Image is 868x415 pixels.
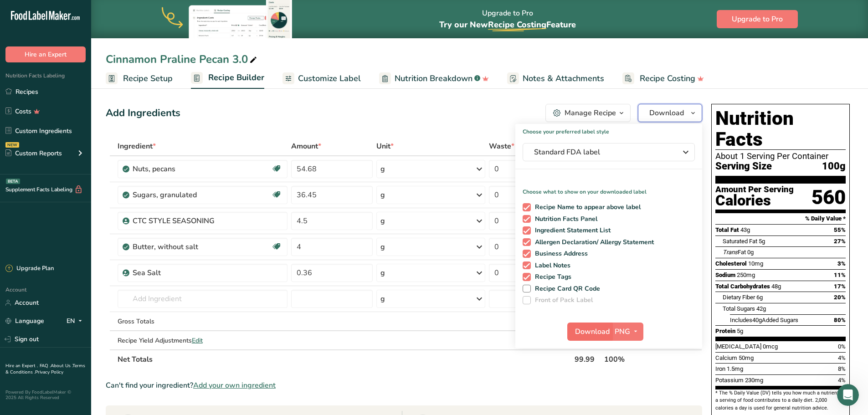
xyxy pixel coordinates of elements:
[715,354,737,361] span: Calcium
[837,384,859,406] iframe: Intercom live chat
[118,141,156,152] span: Ingredient
[6,179,20,184] div: BETA
[759,238,765,245] span: 5g
[575,326,610,337] span: Download
[822,161,846,172] span: 100g
[622,68,704,89] a: Recipe Costing
[133,190,247,200] div: Sugars, granulated
[133,164,247,174] div: Nuts, pecans
[640,72,695,85] span: Recipe Costing
[715,161,772,172] span: Serving Size
[715,389,846,412] section: * The % Daily Value (DV) tells you how much a nutrient in a serving of food contributes to a dail...
[531,285,601,293] span: Recipe Card QR Code
[723,305,755,312] span: Total Sugars
[531,238,654,246] span: Allergen Declaration/ Allergy Statement
[5,264,54,273] div: Upgrade Plan
[439,0,576,38] div: Upgrade to Pro
[838,343,846,350] span: 0%
[756,305,766,312] span: 42g
[717,10,798,28] button: Upgrade to Pro
[523,143,695,161] button: Standard FDA label
[771,283,781,290] span: 48g
[715,108,846,150] h1: Nutrition Facts
[192,336,203,345] span: Edit
[715,152,846,161] div: About 1 Serving Per Container
[715,283,770,290] span: Total Carbohydrates
[282,68,361,89] a: Customize Label
[5,363,38,369] a: Hire an Expert .
[531,273,572,281] span: Recipe Tags
[531,261,571,270] span: Label Notes
[715,343,761,350] span: [MEDICAL_DATA]
[5,142,19,148] div: NEW
[723,249,738,256] i: Trans
[838,377,846,384] span: 4%
[5,149,62,158] div: Custom Reports
[191,67,264,89] a: Recipe Builder
[834,272,846,278] span: 11%
[376,141,394,152] span: Unit
[507,68,604,89] a: Notes & Attachments
[615,326,630,337] span: PNG
[715,185,794,194] div: Amount Per Serving
[5,363,85,375] a: Terms & Conditions .
[531,203,641,211] span: Recipe Name to appear above label
[118,336,288,345] div: Recipe Yield Adjustments
[489,141,522,152] div: Waste
[812,185,846,210] div: 560
[740,226,750,233] span: 43g
[838,365,846,372] span: 8%
[106,68,173,89] a: Recipe Setup
[739,354,754,361] span: 50mg
[732,14,783,25] span: Upgrade to Pro
[531,226,611,235] span: Ingredient Statement List
[35,369,63,375] a: Privacy Policy
[763,343,778,350] span: 0mcg
[834,283,846,290] span: 17%
[380,293,385,304] div: g
[67,316,86,327] div: EN
[723,249,746,256] span: Fat
[737,328,743,334] span: 5g
[565,108,616,118] div: Manage Recipe
[133,215,247,226] div: CTC STYLE SEASONING
[837,260,846,267] span: 3%
[715,213,846,224] section: % Daily Value *
[715,272,735,278] span: Sodium
[573,349,602,369] th: 99.99
[379,68,489,89] a: Nutrition Breakdown
[531,215,598,223] span: Nutrition Facts Panel
[531,296,593,304] span: Front of Pack Label
[748,260,763,267] span: 10mg
[715,194,794,207] div: Calories
[838,354,846,361] span: 4%
[612,323,643,341] button: PNG
[380,267,385,278] div: g
[602,349,661,369] th: 100%
[116,349,573,369] th: Net Totals
[531,250,588,258] span: Business Address
[523,72,604,85] span: Notes & Attachments
[730,317,798,323] span: Includes Added Sugars
[106,51,259,67] div: Cinnamon Praline Pecan 3.0
[5,389,86,400] div: Powered By FoodLabelMaker © 2025 All Rights Reserved
[515,124,702,136] h1: Choose your preferred label style
[534,147,671,158] span: Standard FDA label
[752,317,762,323] span: 40g
[723,238,757,245] span: Saturated Fat
[123,72,173,85] span: Recipe Setup
[380,190,385,200] div: g
[715,365,725,372] span: Iron
[745,377,763,384] span: 230mg
[737,272,755,278] span: 250mg
[380,215,385,226] div: g
[834,294,846,301] span: 20%
[834,317,846,323] span: 80%
[51,363,72,369] a: About Us .
[5,46,86,62] button: Hire an Expert
[380,241,385,252] div: g
[291,141,321,152] span: Amount
[106,380,702,391] div: Can't find your ingredient?
[380,164,385,174] div: g
[638,104,702,122] button: Download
